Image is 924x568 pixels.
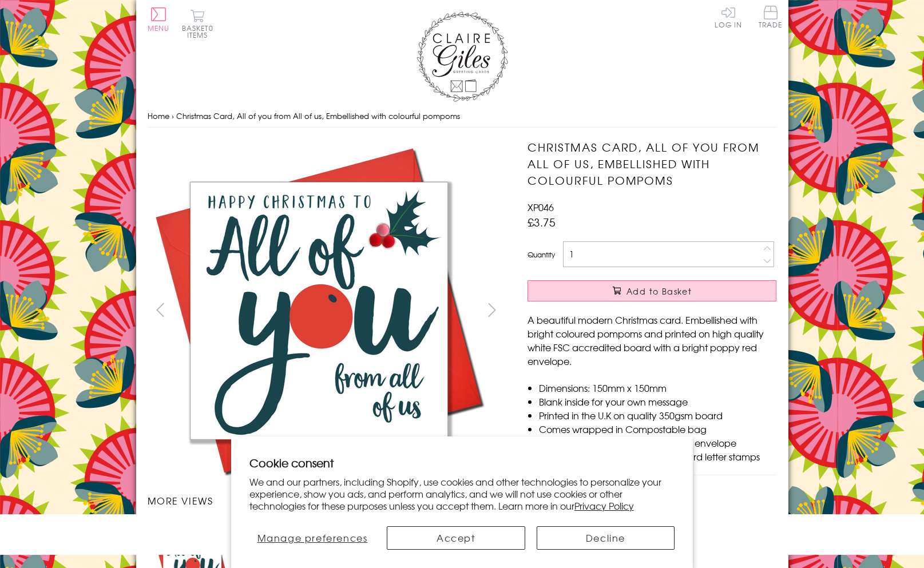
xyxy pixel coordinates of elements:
span: Manage preferences [257,531,368,545]
p: We and our partners, including Shopify, use cookies and other technologies to personalize your ex... [249,476,675,511]
li: Dimensions: 150mm x 150mm [539,381,776,395]
button: Basket0 items [182,9,213,38]
a: Home [148,110,169,121]
p: A beautiful modern Christmas card. Embellished with bright coloured pompoms and printed on high q... [528,313,776,368]
span: Add to Basket [626,285,692,297]
span: Christmas Card, All of you from All of us, Embellished with colourful pompoms [176,110,460,121]
a: Privacy Policy [574,499,634,513]
a: Log In [715,6,742,28]
button: Manage preferences [249,526,375,550]
span: 0 items [187,23,213,40]
nav: breadcrumbs [148,105,777,128]
h1: Christmas Card, All of you from All of us, Embellished with colourful pompoms [528,139,776,188]
button: prev [148,297,173,323]
li: Printed in the U.K on quality 350gsm board [539,408,776,422]
label: Quantity [528,249,555,260]
span: Menu [148,23,170,33]
span: XP046 [528,200,554,214]
span: £3.75 [528,214,556,230]
a: Trade [759,6,783,30]
button: Add to Basket [528,280,776,301]
span: › [172,110,174,121]
h2: Cookie consent [249,455,675,471]
img: Christmas Card, All of you from All of us, Embellished with colourful pompoms [505,139,848,482]
button: Accept [387,526,525,550]
li: Comes wrapped in Compostable bag [539,422,776,436]
img: Christmas Card, All of you from All of us, Embellished with colourful pompoms [147,139,490,482]
button: Menu [148,7,170,31]
li: Blank inside for your own message [539,395,776,408]
button: next [479,297,505,323]
h3: More views [148,494,505,507]
span: Trade [759,6,783,28]
img: Claire Giles Greetings Cards [417,11,508,102]
button: Decline [537,526,675,550]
